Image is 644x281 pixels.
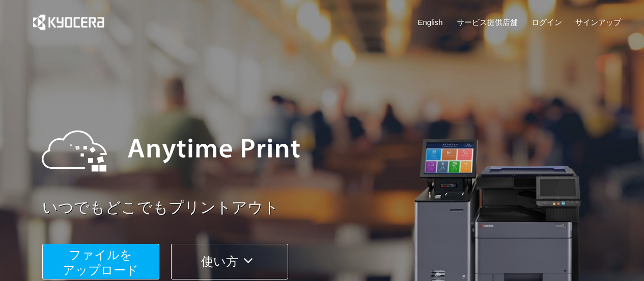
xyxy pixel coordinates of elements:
[171,244,288,279] button: 使い方
[42,197,628,219] a: いつでもどこでもプリントアウト
[575,17,621,28] a: サインアップ
[418,17,443,28] a: English
[42,244,159,279] button: ファイルを​​アップロード
[63,248,138,277] span: ファイルを ​​アップロード
[531,17,562,28] a: ログイン
[457,17,518,28] a: サービス提供店舗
